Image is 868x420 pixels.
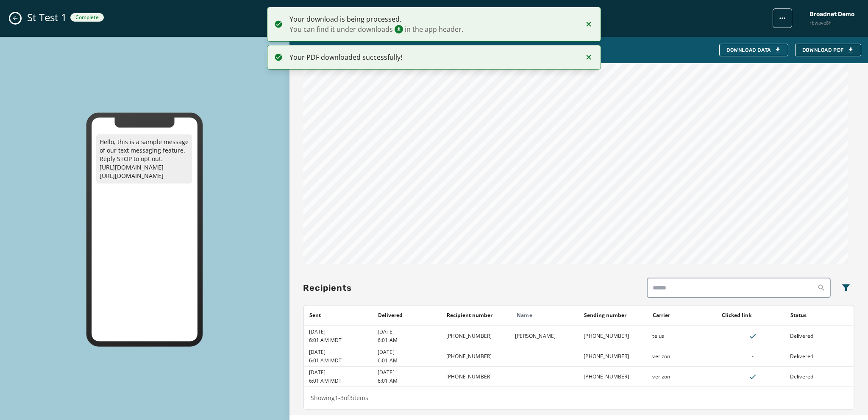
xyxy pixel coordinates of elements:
[378,357,441,364] span: 6:01 AM
[785,326,854,346] td: Delivered
[785,346,854,367] td: Delivered
[579,326,647,346] td: [PHONE_NUMBER]
[647,326,716,346] td: telus
[441,367,510,387] td: [PHONE_NUMBER]
[441,346,510,367] td: [PHONE_NUMBER]
[309,357,372,364] span: 6:01 AM MDT
[787,309,810,322] button: Sort by [object Object]
[718,309,755,322] button: Sort by [object Object]
[311,394,368,402] span: Showing 1 - 3 of 3 items
[773,8,792,28] button: broadcast action menu
[378,378,441,384] span: 6:01 AM
[647,346,716,367] td: verizon
[443,309,496,322] button: Sort by [object Object]
[378,328,441,335] span: [DATE]
[810,10,854,19] span: Broadnet Demo
[309,337,372,344] span: 6:01 AM MDT
[309,369,372,376] span: [DATE]
[309,378,372,384] span: 6:01 AM MDT
[309,349,372,356] span: [DATE]
[517,312,578,319] div: Name
[647,367,716,387] td: verizon
[837,279,854,296] button: Filters menu
[579,367,647,387] td: [PHONE_NUMBER]
[303,282,352,294] h4: Recipients
[719,44,788,56] button: Download Data
[581,309,630,322] button: Sort by [object Object]
[375,309,406,322] button: Sort by [object Object]
[289,14,576,24] span: Your download is being processed.
[289,24,576,34] span: You can find it under downloads in the app header.
[510,326,579,346] td: [PERSON_NAME]
[795,44,861,56] button: Download PDF
[306,309,324,322] button: Sort by [object Object]
[649,309,673,322] button: Sort by [object Object]
[289,52,576,62] div: Your PDF downloaded successfully!
[785,367,854,387] td: Delivered
[378,369,441,376] span: [DATE]
[810,19,854,27] span: rbwave8h
[802,47,854,53] span: Download PDF
[721,353,785,360] div: -
[378,349,441,356] span: [DATE]
[378,337,441,344] span: 6:01 AM
[726,47,781,53] div: Download Data
[441,326,510,346] td: [PHONE_NUMBER]
[579,346,647,367] td: [PHONE_NUMBER]
[309,328,372,335] span: [DATE]
[96,134,192,184] p: Hello, this is a sample message of our text messaging feature. Reply STOP to opt out. [URL][DOMAI...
